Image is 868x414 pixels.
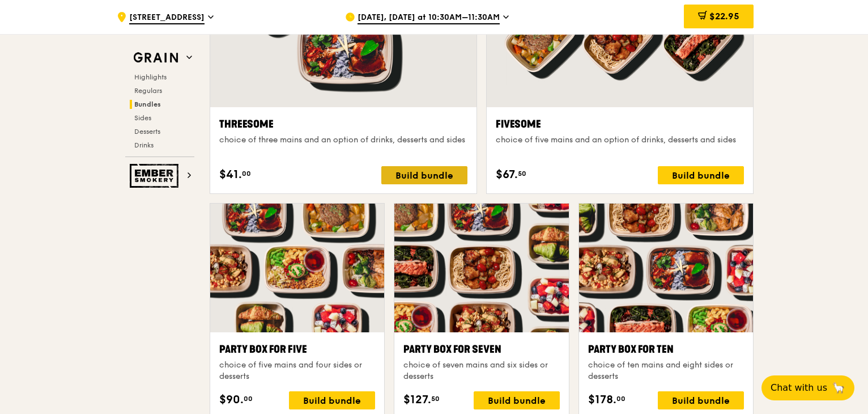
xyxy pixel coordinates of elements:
div: choice of five mains and an option of drinks, desserts and sides [496,134,744,146]
span: 00 [616,394,626,403]
span: Sides [134,114,151,122]
span: Highlights [134,73,167,81]
span: $127. [403,391,431,408]
span: $41. [219,166,242,183]
span: Regulars [134,87,162,95]
span: Chat with us [771,381,827,395]
span: Drinks [134,141,154,149]
span: 00 [242,169,251,178]
span: $22.95 [709,11,739,22]
div: Party Box for Five [219,341,375,357]
span: [DATE], [DATE] at 10:30AM–11:30AM [358,12,500,24]
div: Build bundle [289,391,375,409]
img: Ember Smokery web logo [130,164,182,188]
div: choice of ten mains and eight sides or desserts [588,360,744,382]
div: Build bundle [658,391,744,409]
span: $178. [588,391,616,408]
span: 🦙 [832,381,845,395]
span: $67. [496,166,518,183]
span: 50 [518,169,526,178]
span: 00 [244,394,253,403]
div: Build bundle [658,166,744,184]
span: $90. [219,391,244,408]
div: Party Box for Ten [588,341,744,357]
span: Desserts [134,128,160,136]
img: Grain web logo [130,48,182,68]
div: Build bundle [474,391,560,409]
div: choice of seven mains and six sides or desserts [403,360,559,382]
span: [STREET_ADDRESS] [129,12,205,24]
div: choice of five mains and four sides or desserts [219,360,375,382]
div: Build bundle [381,166,467,184]
div: Threesome [219,116,467,132]
span: 50 [431,394,440,403]
div: Party Box for Seven [403,341,559,357]
div: choice of three mains and an option of drinks, desserts and sides [219,134,467,146]
div: Fivesome [496,116,744,132]
button: Chat with us🦙 [761,375,854,400]
span: Bundles [134,100,161,108]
